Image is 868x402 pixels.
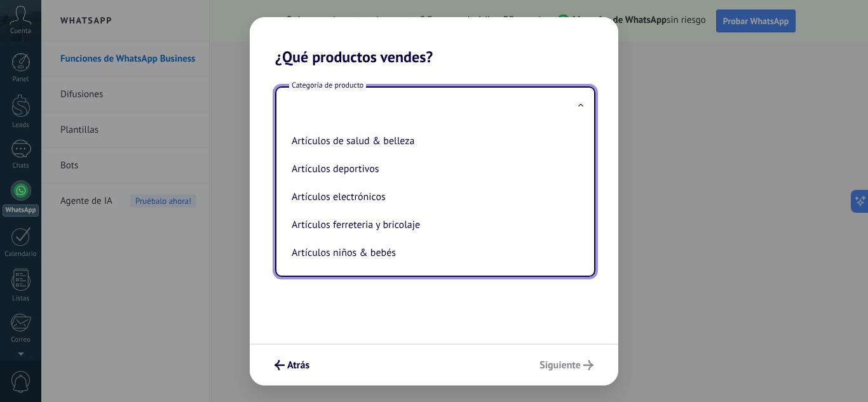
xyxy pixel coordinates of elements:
li: Artículos ferreteria y bricolaje [287,211,579,239]
span: Categoría de producto [289,80,366,91]
h2: ¿Qué productos vendes? [250,17,618,66]
button: Atrás [269,354,315,376]
li: Artículos electrónicos [287,183,579,211]
li: Artículos de salud & belleza [287,127,579,155]
span: Atrás [287,361,309,370]
li: Artículos niños & bebés [287,239,579,267]
li: Artículos para el hogar [287,267,579,295]
li: Artículos deportivos [287,155,579,183]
